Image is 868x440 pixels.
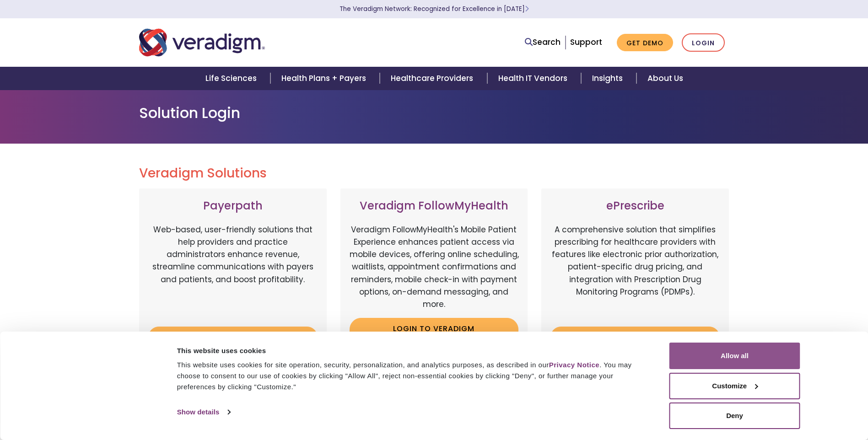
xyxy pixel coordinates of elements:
[148,199,318,213] h3: Payerpath
[139,166,729,181] h2: Veradigm Solutions
[550,327,720,348] a: Login to ePrescribe
[570,37,602,48] a: Support
[350,199,519,213] h3: Veradigm FollowMyHealth
[270,67,380,90] a: Health Plans + Payers
[525,36,561,48] a: Search
[350,318,519,348] a: Login to Veradigm FollowMyHealth
[177,345,649,356] div: This website uses cookies
[550,224,720,320] p: A comprehensive solution that simplifies prescribing for healthcare providers with features like ...
[549,361,599,369] a: Privacy Notice
[682,33,725,52] a: Login
[380,67,487,90] a: Healthcare Providers
[350,224,519,311] p: Veradigm FollowMyHealth's Mobile Patient Experience enhances patient access via mobile devices, o...
[669,343,800,369] button: Allow all
[139,27,265,58] img: Veradigm logo
[636,67,694,90] a: About Us
[669,373,800,399] button: Customize
[581,67,636,90] a: Insights
[148,327,318,348] a: Login to Payerpath
[177,360,649,392] div: This website uses cookies for site operation, security, personalization, and analytics purposes, ...
[177,405,230,419] a: Show details
[139,104,729,122] h1: Solution Login
[669,402,800,429] button: Deny
[194,67,270,90] a: Life Sciences
[487,67,581,90] a: Health IT Vendors
[148,224,318,320] p: Web-based, user-friendly solutions that help providers and practice administrators enhance revenu...
[617,34,673,52] a: Get Demo
[340,5,529,13] a: The Veradigm Network: Recognized for Excellence in [DATE]Learn More
[550,199,720,213] h3: ePrescribe
[525,5,529,13] span: Learn More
